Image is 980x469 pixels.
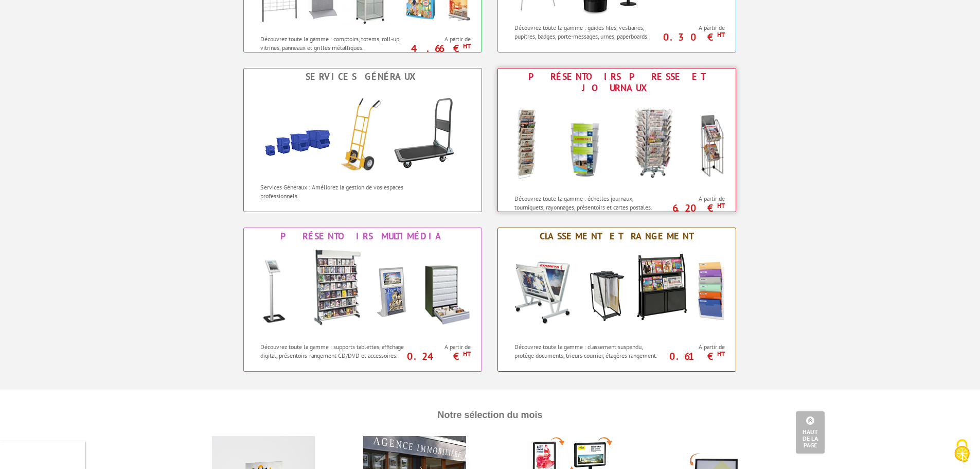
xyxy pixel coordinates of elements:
div: Présentoirs Multimédia [246,231,479,242]
a: Classement et Rangement Classement et Rangement Découvrez toute la gamme : classement suspendu, p... [497,228,736,372]
p: 6.20 € [659,205,725,211]
span: A partir de [664,195,725,203]
p: 0.24 € [405,353,471,359]
div: Classement et Rangement [501,231,733,242]
p: 0.30 € [659,34,725,40]
button: Cookies (fenêtre modale) [944,434,980,469]
div: Services Généraux [246,71,479,82]
span: A partir de [664,24,725,32]
img: Cookies (fenêtre modale) [949,438,975,464]
p: Découvrez toute la gamme : supports tablettes, affichage digital, présentoirs-rangement CD/DVD et... [260,342,407,360]
p: Découvrez toute la gamme : comptoirs, totems, roll-up, vitrines, panneaux et grilles métalliques. [260,34,407,52]
a: Présentoirs Presse et Journaux Présentoirs Presse et Journaux Découvrez toute la gamme : échelles... [497,68,736,212]
p: Services Généraux : Améliorez la gestion de vos espaces professionnels. [260,183,407,200]
img: Présentoirs Presse et Journaux [504,96,730,189]
a: Services Généraux Services Généraux Services Généraux : Améliorez la gestion de vos espaces profe... [243,68,482,212]
span: A partir de [410,343,471,351]
h4: Notre Sélection du mois [200,400,781,431]
a: Présentoirs Multimédia Présentoirs Multimédia Découvrez toute la gamme : supports tablettes, affi... [243,228,482,372]
sup: HT [717,350,725,358]
sup: HT [717,201,725,210]
p: 0.61 € [659,353,725,359]
span: A partir de [664,343,725,351]
img: Services Généraux [250,85,476,178]
sup: HT [717,30,725,39]
p: 4.66 € [405,45,471,51]
p: Découvrez toute la gamme : échelles journaux, tourniquets, rayonnages, présentoirs et cartes post... [514,194,661,212]
p: Découvrez toute la gamme : guides files, vestiaires, pupitres, badges, porte-messages, urnes, pap... [514,23,661,41]
sup: HT [463,42,471,50]
img: Classement et Rangement [504,245,730,337]
p: Découvrez toute la gamme : classement suspendu, protège documents, trieurs courrier, étagères ran... [514,342,661,360]
img: Présentoirs Multimédia [250,245,476,337]
span: A partir de [410,35,471,43]
a: Haut de la page [796,411,825,454]
div: Présentoirs Presse et Journaux [501,71,733,94]
sup: HT [463,350,471,358]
